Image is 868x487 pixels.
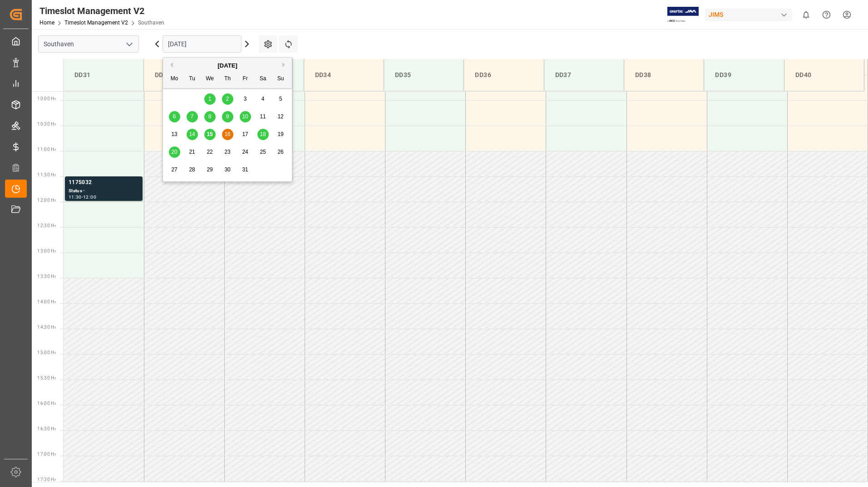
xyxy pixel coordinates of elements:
[37,96,56,101] span: 10:00 Hr
[191,113,194,120] span: 7
[39,4,164,18] div: Timeslot Management V2
[37,375,56,380] span: 15:30 Hr
[169,146,180,158] div: Choose Monday, October 20th, 2025
[37,452,56,457] span: 17:00 Hr
[187,129,198,140] div: Choose Tuesday, October 14th, 2025
[187,164,198,175] div: Choose Tuesday, October 28th, 2025
[207,131,212,137] span: 15
[189,131,195,137] span: 14
[260,113,266,120] span: 11
[69,195,82,199] div: 11:30
[240,164,251,175] div: Choose Friday, October 31st, 2025
[64,19,128,26] a: Timeslot Management V2
[37,299,56,304] span: 14:00 Hr
[311,67,376,83] div: DD34
[37,223,56,228] span: 12:30 Hr
[275,129,286,140] div: Choose Sunday, October 19th, 2025
[166,90,290,179] div: month 2025-10
[705,6,796,23] button: JIMS
[189,166,195,173] span: 28
[37,401,56,406] span: 16:00 Hr
[83,195,96,199] div: 12:00
[631,67,696,83] div: DD38
[242,149,248,155] span: 24
[37,350,56,355] span: 15:00 Hr
[171,149,177,155] span: 20
[208,96,212,102] span: 1
[240,93,251,105] div: Choose Friday, October 3rd, 2025
[222,73,233,85] div: Th
[796,5,816,25] button: show 0 new notifications
[391,67,456,83] div: DD35
[224,166,230,173] span: 30
[222,146,233,158] div: Choose Thursday, October 23rd, 2025
[37,426,56,431] span: 16:30 Hr
[151,67,216,83] div: DD32
[169,111,180,122] div: Choose Monday, October 6th, 2025
[242,131,248,137] span: 17
[222,111,233,122] div: Choose Thursday, October 9th, 2025
[171,166,177,173] span: 27
[552,67,616,83] div: DD37
[275,73,286,85] div: Su
[204,164,216,175] div: Choose Wednesday, October 29th, 2025
[37,477,56,482] span: 17:30 Hr
[37,248,56,253] span: 13:00 Hr
[277,131,283,137] span: 19
[222,93,233,105] div: Choose Thursday, October 2nd, 2025
[122,37,136,51] button: open menu
[71,67,136,83] div: DD31
[189,149,195,155] span: 21
[240,129,251,140] div: Choose Friday, October 17th, 2025
[257,93,269,105] div: Choose Saturday, October 4th, 2025
[282,62,288,68] button: Next Month
[204,93,216,105] div: Choose Wednesday, October 1st, 2025
[277,149,283,155] span: 26
[82,195,83,199] div: -
[711,67,776,83] div: DD39
[173,113,176,120] span: 6
[240,146,251,158] div: Choose Friday, October 24th, 2025
[163,61,292,70] div: [DATE]
[204,129,216,140] div: Choose Wednesday, October 15th, 2025
[204,146,216,158] div: Choose Wednesday, October 22nd, 2025
[37,172,56,177] span: 11:30 Hr
[69,187,139,195] div: Status -
[204,73,216,85] div: We
[169,164,180,175] div: Choose Monday, October 27th, 2025
[244,96,247,102] span: 3
[169,129,180,140] div: Choose Monday, October 13th, 2025
[275,111,286,122] div: Choose Sunday, October 12th, 2025
[226,96,229,102] span: 2
[208,113,212,120] span: 8
[38,35,139,53] input: Type to search/select
[187,146,198,158] div: Choose Tuesday, October 21st, 2025
[163,35,242,53] input: DD.MM.YYYY
[792,67,857,83] div: DD40
[257,73,269,85] div: Sa
[37,274,56,279] span: 13:30 Hr
[705,8,792,21] div: JIMS
[277,113,283,120] span: 12
[224,131,230,137] span: 16
[171,131,177,137] span: 13
[667,7,699,23] img: Exertis%20JAM%20-%20Email%20Logo.jpg_1722504956.jpg
[207,166,212,173] span: 29
[37,198,56,203] span: 12:00 Hr
[240,73,251,85] div: Fr
[226,113,229,120] span: 9
[187,111,198,122] div: Choose Tuesday, October 7th, 2025
[260,149,266,155] span: 25
[204,111,216,122] div: Choose Wednesday, October 8th, 2025
[224,149,230,155] span: 23
[816,5,837,25] button: Help Center
[169,73,180,85] div: Mo
[242,166,248,173] span: 31
[207,149,212,155] span: 22
[279,96,282,102] span: 5
[222,164,233,175] div: Choose Thursday, October 30th, 2025
[222,129,233,140] div: Choose Thursday, October 16th, 2025
[261,96,265,102] span: 4
[257,146,269,158] div: Choose Saturday, October 25th, 2025
[275,93,286,105] div: Choose Sunday, October 5th, 2025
